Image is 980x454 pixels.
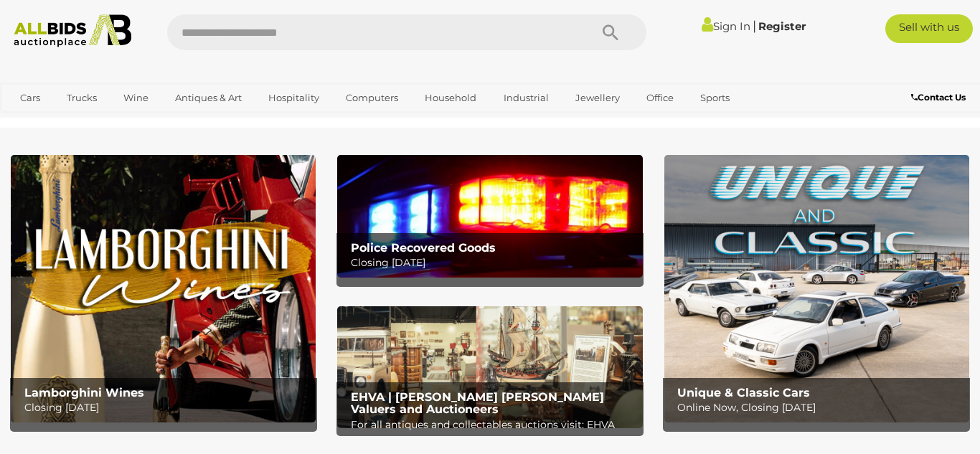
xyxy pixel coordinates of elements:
[677,399,963,417] p: Online Now, Closing [DATE]
[494,86,558,110] a: Industrial
[336,86,407,110] a: Computers
[24,399,310,417] p: Closing [DATE]
[575,14,646,50] button: Search
[758,19,806,33] a: Register
[691,86,739,110] a: Sports
[566,86,629,110] a: Jewellery
[24,386,144,399] b: Lamborghini Wines
[664,155,969,422] img: Unique & Classic Cars
[166,86,251,110] a: Antiques & Art
[57,86,106,110] a: Trucks
[114,86,158,110] a: Wine
[911,90,969,105] a: Contact Us
[637,86,683,110] a: Office
[11,155,316,422] img: Lamborghini Wines
[664,155,969,422] a: Unique & Classic Cars Unique & Classic Cars Online Now, Closing [DATE]
[351,416,636,434] p: For all antiques and collectables auctions visit: EHVA
[753,18,756,34] span: |
[702,19,750,33] a: Sign In
[11,110,131,133] a: [GEOGRAPHIC_DATA]
[337,306,642,428] img: EHVA | Evans Hastings Valuers and Auctioneers
[351,390,604,417] b: EHVA | [PERSON_NAME] [PERSON_NAME] Valuers and Auctioneers
[337,306,642,428] a: EHVA | Evans Hastings Valuers and Auctioneers EHVA | [PERSON_NAME] [PERSON_NAME] Valuers and Auct...
[351,241,496,255] b: Police Recovered Goods
[337,155,642,277] a: Police Recovered Goods Police Recovered Goods Closing [DATE]
[11,86,50,110] a: Cars
[351,254,636,272] p: Closing [DATE]
[911,92,966,103] b: Contact Us
[337,155,642,277] img: Police Recovered Goods
[7,14,138,47] img: Allbids.com.au
[259,86,329,110] a: Hospitality
[11,155,316,422] a: Lamborghini Wines Lamborghini Wines Closing [DATE]
[677,386,810,399] b: Unique & Classic Cars
[415,86,486,110] a: Household
[885,14,973,43] a: Sell with us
